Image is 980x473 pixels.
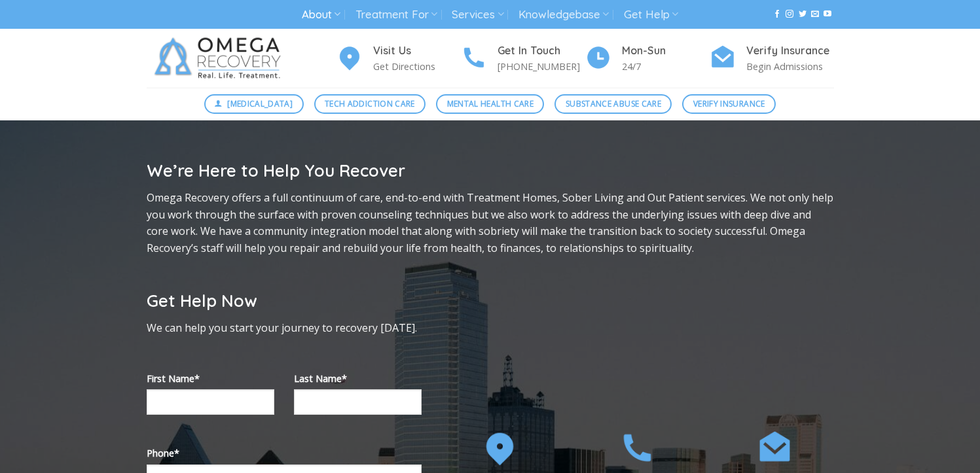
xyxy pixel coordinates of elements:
a: Visit Us Get Directions [336,43,461,75]
label: Phone* [147,446,422,461]
a: Send us an email [811,10,819,19]
span: Verify Insurance [693,97,765,110]
h2: We’re Here to Help You Recover [147,160,834,181]
label: Last Name* [294,371,422,386]
a: Services [452,3,503,27]
h4: Get In Touch [498,43,585,60]
span: Substance Abuse Care [566,97,661,110]
a: Substance Abuse Care [554,94,672,114]
img: Omega Recovery [147,29,294,88]
a: Treatment For [355,3,437,27]
a: Follow on Twitter [799,10,807,19]
p: [PHONE_NUMBER] [498,59,585,74]
span: Mental Health Care [447,97,534,110]
a: Mental Health Care [436,94,544,114]
p: Begin Admissions [746,59,834,74]
p: We can help you start your journey to recovery [DATE]. [147,320,422,337]
h4: Mon-Sun [622,43,710,60]
p: Get Directions [373,59,461,74]
a: Get Help [624,3,678,27]
a: Tech Addiction Care [314,94,426,114]
h4: Visit Us [373,43,461,60]
a: Knowledgebase [518,3,609,27]
a: Verify Insurance [682,94,776,114]
a: Get In Touch [PHONE_NUMBER] [461,43,585,75]
a: [MEDICAL_DATA] [204,94,304,114]
a: Follow on Facebook [773,10,781,19]
h4: Verify Insurance [746,43,834,60]
a: Follow on YouTube [824,10,831,19]
span: [MEDICAL_DATA] [227,97,293,110]
p: 24/7 [622,59,710,74]
a: Follow on Instagram [786,10,793,19]
span: Tech Addiction Care [325,97,415,110]
a: Verify Insurance Begin Admissions [710,43,834,75]
h2: Get Help Now [147,290,422,311]
label: First Name* [147,371,274,386]
p: Omega Recovery offers a full continuum of care, end-to-end with Treatment Homes, Sober Living and... [147,190,834,256]
a: About [302,3,340,27]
